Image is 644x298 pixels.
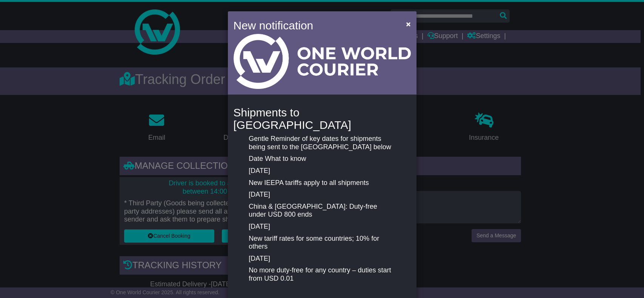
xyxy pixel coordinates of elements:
h4: New notification [234,17,395,34]
p: Date What to know [249,155,395,163]
p: [DATE] [249,255,395,263]
p: New tariff rates for some countries; 10% for others [249,235,395,251]
img: Light [234,34,411,89]
span: × [406,20,410,28]
p: Gentle Reminder of key dates for shipments being sent to the [GEOGRAPHIC_DATA] below [249,135,395,151]
p: [DATE] [249,223,395,231]
p: [DATE] [249,167,395,175]
p: China & [GEOGRAPHIC_DATA]: Duty-free under USD 800 ends [249,203,395,219]
p: [DATE] [249,191,395,199]
button: Close [402,16,414,32]
p: New IEEPA tariffs apply to all shipments [249,179,395,187]
h4: Shipments to [GEOGRAPHIC_DATA] [234,106,411,131]
p: No more duty-free for any country – duties start from USD 0.01 [249,266,395,283]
